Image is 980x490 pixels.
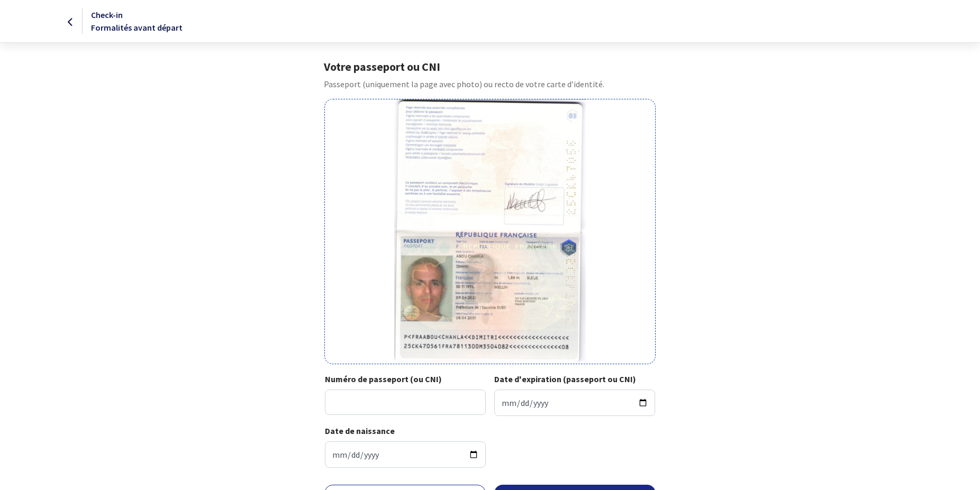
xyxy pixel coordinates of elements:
strong: Date de naissance [325,426,395,436]
img: abou-chahla-dimitri.jpg [394,99,586,364]
span: Check-in Formalités avant départ [91,10,183,33]
p: Passeport (uniquement la page avec photo) ou recto de votre carte d’identité. [324,78,656,90]
h1: Votre passeport ou CNI [324,60,656,73]
strong: Numéro de passeport (ou CNI) [325,374,442,384]
strong: Date d'expiration (passeport ou CNI) [494,374,636,384]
